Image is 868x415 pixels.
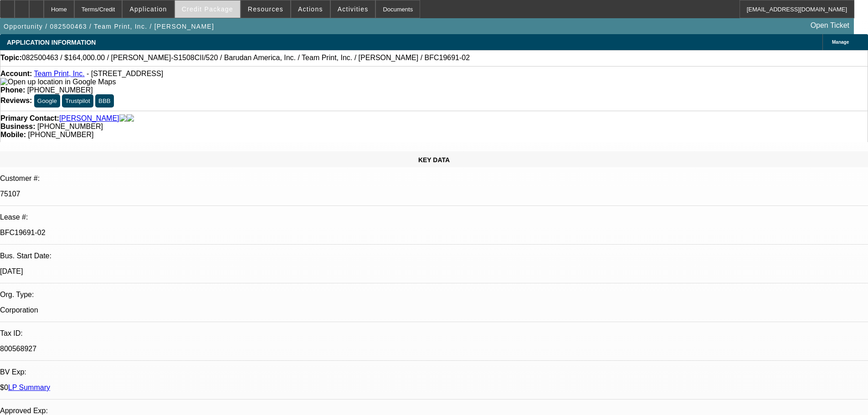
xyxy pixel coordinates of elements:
[0,54,22,62] strong: Topic:
[8,384,50,391] a: LP Summary
[4,23,214,30] span: Opportunity / 082500463 / Team Print, Inc. / [PERSON_NAME]
[123,0,174,18] button: Application
[127,114,134,123] img: linkedin-icon.png
[7,39,96,46] span: APPLICATION INFORMATION
[0,123,35,130] strong: Business:
[27,86,93,94] span: [PHONE_NUMBER]
[0,78,116,86] a: View Google Maps
[95,94,114,108] button: BBB
[0,86,25,94] strong: Phone:
[59,114,119,123] a: [PERSON_NAME]
[28,131,93,138] span: [PHONE_NUMBER]
[298,5,323,13] span: Actions
[119,114,127,123] img: facebook-icon.png
[832,40,849,45] span: Manage
[62,94,93,108] button: Trustpilot
[22,54,470,62] span: 082500463 / $164,000.00 / [PERSON_NAME]-S1508CII/520 / Barudan America, Inc. / Team Print, Inc. /...
[34,70,84,77] a: Team Print, Inc.
[0,97,32,104] strong: Reviews:
[338,5,369,13] span: Activities
[0,114,59,123] strong: Primary Contact:
[182,5,233,13] span: Credit Package
[0,78,116,86] img: Open up location in Google Maps
[87,70,163,77] span: - [STREET_ADDRESS]
[248,5,283,13] span: Resources
[37,123,103,130] span: [PHONE_NUMBER]
[129,5,167,13] span: Application
[34,94,60,108] button: Google
[175,0,240,18] button: Credit Package
[807,18,853,33] a: Open Ticket
[0,70,32,77] strong: Account:
[291,0,330,18] button: Actions
[331,0,375,18] button: Activities
[418,156,450,164] span: KEY DATA
[0,131,26,138] strong: Mobile:
[241,0,290,18] button: Resources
